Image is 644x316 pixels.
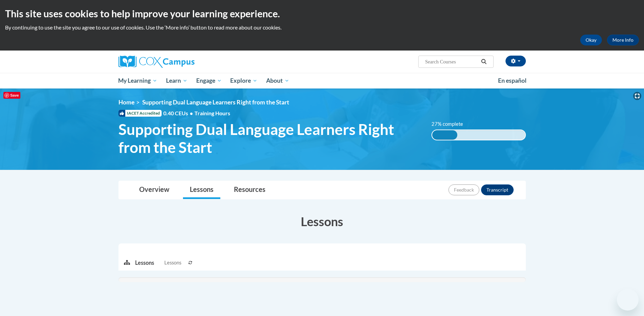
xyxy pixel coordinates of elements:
[118,99,134,106] a: Home
[118,120,422,156] span: Supporting Dual Language Learners Right from the Start
[166,77,187,85] span: Learn
[163,110,195,117] span: 0.40 CEUs
[114,73,162,88] a: My Learning
[580,35,602,45] button: Okay
[132,181,176,199] a: Overview
[108,73,536,88] div: Main menu
[230,77,257,85] span: Explore
[481,184,514,195] button: Transcript
[424,58,479,66] input: Search Courses
[3,92,20,99] span: Save
[226,73,262,88] a: Explore
[118,56,247,68] a: Cox Campus
[183,181,220,199] a: Lessons
[190,110,193,116] span: •
[505,56,526,66] button: Account Settings
[607,35,639,45] a: More Info
[195,110,230,116] span: Training Hours
[5,7,639,20] h2: This site uses cookies to help improve your learning experience.
[617,289,639,311] iframe: Button to launch messaging window
[432,130,457,140] div: 27% complete
[192,73,226,88] a: Engage
[227,181,272,199] a: Resources
[479,58,489,66] button: Search
[118,56,195,68] img: Cox Campus
[266,77,289,85] span: About
[118,77,157,85] span: My Learning
[431,120,471,128] label: 27% complete
[5,24,639,31] p: By continuing to use the site you agree to our use of cookies. Use the ‘More info’ button to read...
[118,110,162,117] span: IACET Accredited
[196,77,222,85] span: Engage
[118,213,526,230] h3: Lessons
[448,184,479,195] button: Feedback
[498,77,527,84] span: En español
[162,73,192,88] a: Learn
[494,74,531,88] a: En español
[262,73,294,88] a: About
[164,259,181,266] span: Lessons
[135,259,154,266] p: Lessons
[142,99,289,106] span: Supporting Dual Language Learners Right from the Start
